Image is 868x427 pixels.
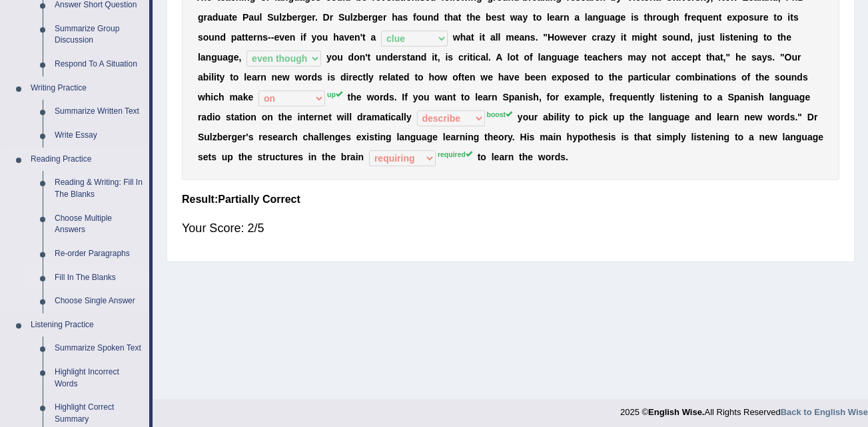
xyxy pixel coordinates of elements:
b: d [348,52,354,63]
b: r [583,32,586,43]
b: l [719,32,722,43]
b: h [648,32,654,43]
b: a [757,52,762,63]
b: r [614,52,617,63]
b: p [231,32,237,43]
b: c [676,52,681,63]
b: t [777,32,781,43]
b: h [603,52,609,63]
b: a [224,12,229,23]
b: v [572,32,578,43]
b: e [248,32,253,43]
b: n [524,32,530,43]
b: " [725,52,730,63]
b: u [557,52,563,63]
b: i [432,52,434,63]
b: e [284,32,290,43]
b: t [644,12,648,23]
b: a [518,12,523,23]
b: e [306,12,312,23]
b: h [333,32,339,43]
b: h [781,32,787,43]
b: D [323,12,330,23]
b: t [444,12,448,23]
b: i [300,32,303,43]
b: a [519,32,524,43]
b: c [458,52,464,63]
b: a [490,32,496,43]
b: u [754,12,760,23]
b: h [447,12,453,23]
b: t [362,32,366,43]
b: g [615,12,621,23]
a: Re-order Paragraphs [49,242,149,266]
b: w [510,12,518,23]
b: e [568,32,573,43]
b: i [640,32,643,43]
b: i [473,52,476,63]
b: g [211,52,217,63]
b: l [547,12,550,23]
b: a [600,32,606,43]
b: ' [365,52,367,63]
b: i [722,32,725,43]
b: i [631,12,634,23]
b: i [467,52,470,63]
b: P [242,12,248,23]
b: t [706,52,709,63]
b: n [713,12,719,23]
b: h [460,32,466,43]
a: Summarize Written Text [49,100,149,124]
a: Fill In The Blanks [49,266,149,290]
b: y [522,12,528,23]
b: r [653,12,656,23]
b: u [376,52,382,63]
b: ' [360,32,362,43]
b: n [564,12,570,23]
b: l [350,12,353,23]
b: n [382,52,388,63]
b: r [560,12,563,23]
b: . [315,12,318,23]
a: Respond To A Situation [49,53,149,76]
b: t [466,12,470,23]
b: t [470,52,473,63]
b: a [398,12,403,23]
b: t [533,12,536,23]
b: o [767,32,773,43]
b: H [548,32,554,43]
b: n [739,32,745,43]
a: Highlight Incorrect Words [49,360,149,396]
b: , [690,32,693,43]
b: n [651,52,657,63]
b: t [471,32,474,43]
b: l [498,32,501,43]
b: t [654,32,657,43]
b: o [656,12,662,23]
b: r [330,12,333,23]
b: A [496,52,502,63]
b: a [715,52,720,63]
b: j [698,32,701,43]
b: m [632,32,640,43]
b: s [706,32,711,43]
b: a [540,52,546,63]
b: S [338,12,344,23]
b: a [563,52,568,63]
b: e [378,12,383,23]
b: x [732,12,737,23]
b: t [434,52,438,63]
b: d [213,12,218,23]
b: " [543,32,548,43]
b: v [344,32,350,43]
b: u [702,12,708,23]
a: Reading & Writing: Fill In The Blanks [49,171,149,206]
b: t [368,52,371,63]
a: Write Essay [49,124,149,148]
b: o [536,12,542,23]
b: o [510,52,516,63]
b: u [254,12,260,23]
b: e [550,12,555,23]
b: s [749,12,754,23]
b: a [610,12,615,23]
